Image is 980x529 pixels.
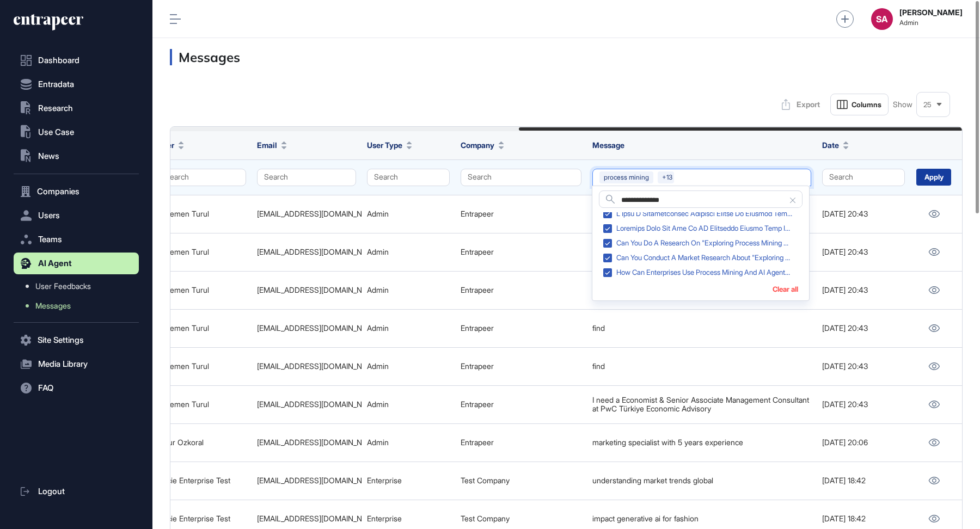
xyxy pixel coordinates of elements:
div: Admin [367,438,450,447]
span: Teams [38,235,62,244]
button: Export [776,94,826,115]
div: understanding market trends global [592,476,811,485]
div: [DATE] 20:43 [822,362,905,371]
div: [DATE] 20:43 [822,210,905,218]
span: Use Case [38,128,74,137]
button: FAQ [14,377,139,399]
a: Entrapeer [461,361,494,371]
span: User Type [367,139,402,151]
span: News [38,152,59,161]
a: Nacie Enterprise Test [158,514,230,523]
div: Admin [367,286,450,294]
span: Media Library [38,360,88,368]
div: impact generative ai for fashion [592,514,811,523]
button: Search [367,169,450,186]
div: Admin [367,324,450,333]
span: Users [38,211,60,220]
button: User Type [367,139,412,151]
button: process mining+13 [592,169,811,186]
span: Research [38,104,73,113]
a: Entrapeer [461,209,494,218]
div: Enterprise [367,476,450,485]
span: Show [893,100,912,109]
span: Site Settings [38,336,84,345]
button: Entradata [14,73,139,95]
a: User Feedbacks [19,276,139,296]
span: AI Agent [38,259,72,268]
span: User Feedbacks [35,282,91,291]
a: Yasemen Turul [158,323,209,333]
button: Search [461,169,581,186]
div: Admin [367,248,450,256]
a: Yasemen Turul [158,285,209,294]
button: Media Library [14,353,139,375]
div: [EMAIL_ADDRESS][DOMAIN_NAME] [257,400,356,409]
button: Date [822,139,849,151]
button: Search [257,169,356,186]
button: User [158,139,184,151]
div: I need a Economist & Senior Associate Management Consultant at PwC Türkiye Economic Advisory [592,396,811,414]
button: Use Case [14,121,139,143]
span: Email [257,139,277,151]
button: Company [461,139,504,151]
div: find [592,324,811,333]
h3: Messages [170,49,963,65]
button: News [14,145,139,167]
a: Entrapeer [461,323,494,333]
div: [DATE] 20:43 [822,286,905,294]
span: Messages [35,302,71,310]
a: Onur Ozkoral [158,438,204,447]
button: Companies [14,181,139,202]
span: Company [461,139,494,151]
span: 25 [923,101,932,109]
div: [EMAIL_ADDRESS][DOMAIN_NAME] [257,210,356,218]
div: Admin [367,400,450,409]
a: Messages [19,296,139,316]
span: Logout [38,487,65,496]
a: Entrapeer [461,285,494,294]
div: [DATE] 18:42 [822,514,905,523]
span: Dashboard [38,56,79,65]
a: Yasemen Turul [158,399,209,409]
button: Search [822,169,905,186]
a: Dashboard [14,50,139,71]
a: Nacie Enterprise Test [158,476,230,485]
span: Companies [37,187,79,196]
div: [DATE] 20:06 [822,438,905,447]
button: Research [14,97,139,119]
span: Date [822,139,839,151]
div: [EMAIL_ADDRESS][DOMAIN_NAME] [257,476,356,485]
a: Yasemen Turul [158,361,209,371]
a: Test Company [461,476,510,485]
button: SA [871,8,893,30]
button: AI Agent [14,253,139,274]
button: Clear all [773,285,798,293]
button: Site Settings [14,329,139,351]
div: [EMAIL_ADDRESS][DOMAIN_NAME] [257,438,356,447]
a: Test Company [461,514,510,523]
div: [DATE] 20:43 [822,400,905,409]
a: Entrapeer [461,247,494,256]
a: Yasemen Turul [158,209,209,218]
div: [EMAIL_ADDRESS][DOMAIN_NAME] [257,514,356,523]
span: FAQ [38,384,53,392]
a: Logout [14,481,139,502]
button: Email [257,139,287,151]
div: find [592,362,811,371]
div: Admin [367,362,450,371]
div: [EMAIL_ADDRESS][DOMAIN_NAME] [257,248,356,256]
button: Users [14,205,139,226]
strong: [PERSON_NAME] [899,8,963,17]
button: Search [158,169,246,186]
div: marketing specialist with 5 years experience [592,438,811,447]
a: Entrapeer [461,399,494,409]
button: Columns [830,94,889,115]
div: [DATE] 18:42 [822,476,905,485]
div: [DATE] 20:43 [822,248,905,256]
div: [DATE] 20:43 [822,324,905,333]
span: Message [592,140,624,150]
div: [EMAIL_ADDRESS][DOMAIN_NAME] [257,324,356,333]
a: Yasemen Turul [158,247,209,256]
span: Entradata [38,80,74,89]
